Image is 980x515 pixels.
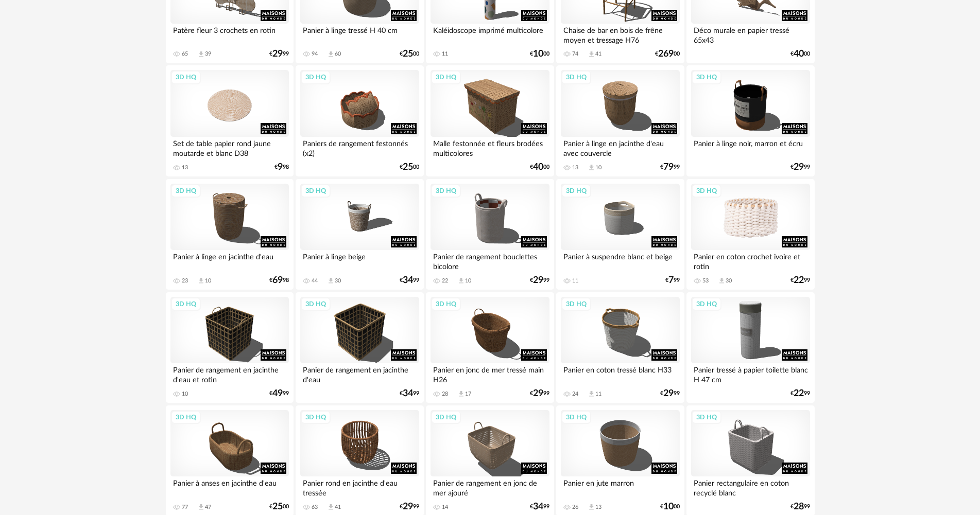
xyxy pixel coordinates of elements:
div: € 98 [274,164,289,171]
span: 25 [272,503,283,510]
div: 3D HQ [431,297,461,311]
span: 25 [403,164,413,171]
div: 10 [595,164,601,171]
div: 3D HQ [431,70,461,84]
div: € 99 [400,503,419,510]
div: 44 [312,277,318,285]
div: € 99 [269,50,289,58]
a: 3D HQ Panier en jonc de mer tressé main H26 28 Download icon 17 €2999 [426,292,554,403]
div: Panier à linge en jacinthe d'eau [170,250,289,271]
span: 34 [403,277,413,284]
div: 63 [312,504,318,511]
span: 40 [794,50,804,58]
div: € 99 [269,390,289,397]
span: 9 [278,164,283,171]
div: 3D HQ [301,411,331,424]
span: Download icon [327,503,335,511]
div: 47 [205,504,211,511]
div: 3D HQ [692,184,721,198]
div: € 00 [660,503,680,510]
div: Panier tressé à papier toilette blanc H 47 cm [691,363,810,384]
div: 65 [182,50,188,58]
div: € 00 [530,50,549,58]
span: 269 [658,50,674,58]
div: € 00 [400,50,419,58]
div: Déco murale en papier tressé 65x43 [691,24,810,44]
div: Panier à linge beige [300,250,419,271]
div: 11 [442,50,448,58]
span: 25 [403,50,413,58]
div: € 99 [530,503,549,510]
div: € 00 [655,50,680,58]
div: 3D HQ [561,184,591,198]
div: 11 [595,390,601,398]
a: 3D HQ Panier à linge en jacinthe d'eau 23 Download icon 10 €6998 [166,179,294,290]
span: 29 [533,390,543,397]
div: 3D HQ [431,184,461,198]
div: Panier à suspendre blanc et beige [561,250,679,271]
span: Download icon [588,50,595,58]
div: 3D HQ [561,411,591,424]
span: 29 [533,277,543,284]
div: 3D HQ [171,184,201,198]
a: 3D HQ Panier en coton tressé blanc H33 24 Download icon 11 €2999 [556,292,684,403]
div: 3D HQ [301,297,331,311]
span: 49 [272,390,283,397]
span: 34 [403,390,413,397]
div: Panier à anses en jacinthe d'eau [170,476,289,497]
div: 24 [572,390,578,398]
div: 26 [572,504,578,511]
a: 3D HQ Panier à suspendre blanc et beige 11 €799 [556,179,684,290]
span: 69 [272,277,283,284]
div: Panier à linge en jacinthe d'eau avec couvercle [561,137,679,157]
span: Download icon [718,277,726,285]
span: Download icon [197,503,205,511]
span: Download icon [588,390,595,398]
div: Kaléidoscope imprimé multicolore [431,24,549,44]
span: 40 [533,164,543,171]
div: Panier en jute marron [561,476,679,497]
span: Download icon [588,503,595,511]
div: Chaise de bar en bois de frêne moyen et tressage H76 [561,24,679,44]
div: 28 [442,390,448,398]
div: Panier de rangement en jacinthe d'eau [300,363,419,384]
span: Download icon [197,277,205,285]
div: € 99 [530,277,549,284]
div: Panier à linge tressé H 40 cm [300,24,419,44]
div: 77 [182,504,188,511]
div: € 98 [269,277,289,284]
a: 3D HQ Panier de rangement en jacinthe d'eau €3499 [296,292,423,403]
div: Panier en coton crochet ivoire et rotin [691,250,810,271]
div: 53 [702,277,709,285]
div: € 99 [400,277,419,284]
a: 3D HQ Panier à linge noir, marron et écru €2999 [686,65,814,176]
div: 94 [312,50,318,58]
div: 13 [595,504,601,511]
div: Panier de rangement en jacinthe d'eau et rotin [170,363,289,384]
div: 3D HQ [692,297,721,311]
a: 3D HQ Panier de rangement en jacinthe d'eau et rotin 10 €4999 [166,292,294,403]
div: € 99 [790,503,810,510]
div: € 99 [660,164,680,171]
div: 3D HQ [561,70,591,84]
div: 74 [572,50,578,58]
div: 14 [442,504,448,511]
div: € 99 [400,390,419,397]
span: 34 [533,503,543,510]
span: Download icon [327,50,335,58]
div: 3D HQ [431,411,461,424]
div: 30 [726,277,732,285]
span: 29 [403,503,413,510]
span: 29 [663,390,674,397]
div: 3D HQ [301,70,331,84]
span: 7 [668,277,674,284]
div: € 99 [530,390,549,397]
div: € 99 [665,277,680,284]
div: Paniers de rangement festonnés (x2) [300,137,419,157]
a: 3D HQ Panier en coton crochet ivoire et rotin 53 Download icon 30 €2299 [686,179,814,290]
a: 3D HQ Panier de rangement bouclettes bicolore 22 Download icon 10 €2999 [426,179,554,290]
a: 3D HQ Set de table papier rond jaune moutarde et blanc D38 13 €998 [166,65,294,176]
div: € 00 [269,503,289,510]
div: 41 [335,504,341,511]
span: 29 [794,164,804,171]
